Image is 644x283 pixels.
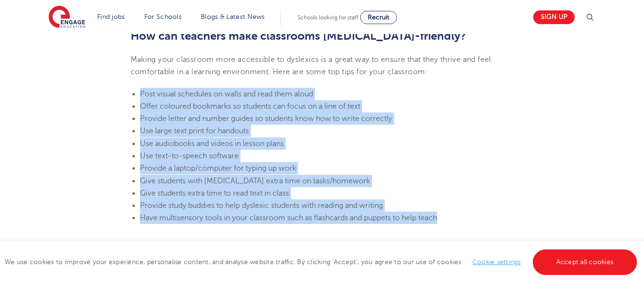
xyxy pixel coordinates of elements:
[131,55,491,76] span: Making your classroom more accessible to dyslexics is a great way to ensure that they thrive and ...
[140,189,289,197] span: Give students extra time to read text in class
[201,13,265,20] a: Blogs & Latest News
[368,14,389,21] span: Recruit
[360,11,397,24] a: Recruit
[140,139,284,148] span: Use audiobooks and videos in lesson plans
[533,10,575,24] a: Sign up
[97,13,125,20] a: Find jobs
[140,201,383,210] span: Provide study buddies to help dyslexic students with reading and writing
[144,13,182,20] a: For Schools
[297,14,358,21] span: Schools looking for staff
[472,258,521,266] a: Cookie settings
[131,29,466,43] b: How can teachers make classrooms [MEDICAL_DATA]-friendly?
[533,249,637,275] a: Accept all cookies
[5,258,639,266] span: We use cookies to improve your experience, personalise content, and analyse website traffic. By c...
[140,152,239,160] span: Use text-to-speech software
[140,177,370,185] span: Give students with [MEDICAL_DATA] extra time on tasks/homework
[49,6,85,29] img: Engage Education
[140,114,392,123] span: Provide letter and number guides so students know how to write correctly
[140,164,296,172] span: Provide a laptop/computer for typing up work
[140,90,313,98] span: Post visual schedules on walls and read them aloud
[140,214,437,222] span: Have multisensory tools in your classroom such as flashcards and puppets to help teach
[140,102,360,111] span: Offer coloured bookmarks so students can focus on a line of text
[140,127,249,135] span: Use large text print for handouts
[131,240,362,253] b: What is [MEDICAL_DATA] Awareness Week?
